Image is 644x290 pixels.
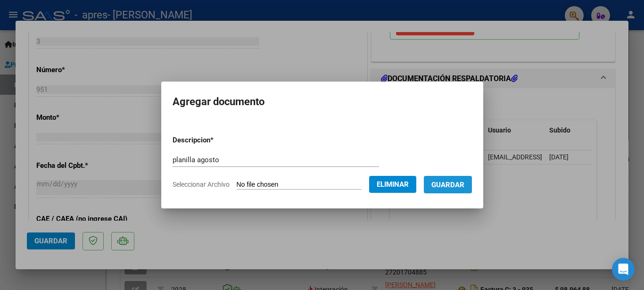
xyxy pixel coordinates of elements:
button: Eliminar [369,176,416,193]
span: Guardar [431,181,464,189]
span: Eliminar [377,180,409,189]
div: Open Intercom Messenger [612,258,635,281]
button: Guardar [424,176,472,193]
p: Descripcion [173,135,263,146]
span: Seleccionar Archivo [173,181,230,188]
h2: Agregar documento [173,93,472,111]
